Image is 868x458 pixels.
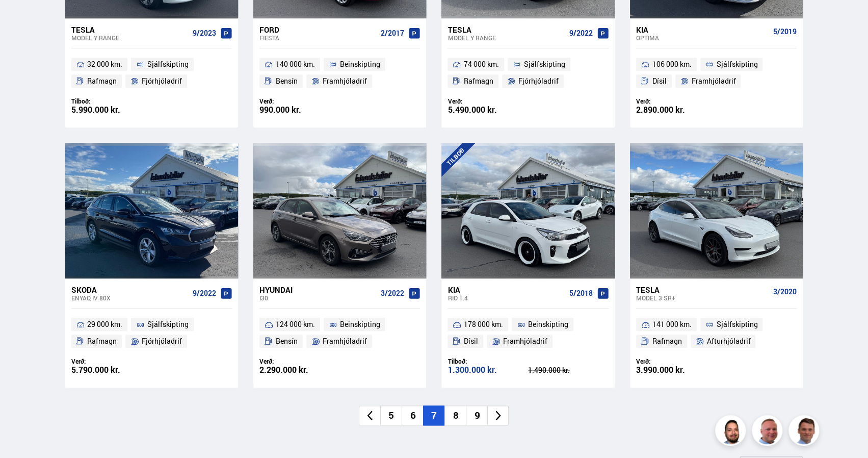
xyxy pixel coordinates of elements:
[448,285,565,294] div: Kia
[630,18,803,128] a: Kia Optima 5/2019 106 000 km. Sjálfskipting Dísil Framhjóladrif Verð: 2.890.000 kr.
[193,289,216,297] span: 9/2022
[71,106,152,114] div: 5.990.000 kr.
[652,318,692,330] span: 141 000 km.
[65,278,238,388] a: Skoda Enyaq iV 80X 9/2022 29 000 km. Sjálfskipting Rafmagn Fjórhjóladrif Verð: 5.790.000 kr.
[528,318,568,330] span: Beinskipting
[276,335,298,347] span: Bensín
[259,25,377,34] div: Ford
[441,18,614,128] a: Tesla Model Y RANGE 9/2022 74 000 km. Sjálfskipting Rafmagn Fjórhjóladrif Verð: 5.490.000 kr.
[636,294,769,301] div: Model 3 SR+
[71,97,152,105] div: Tilboð:
[636,358,717,365] div: Verð:
[630,278,803,388] a: Tesla Model 3 SR+ 3/2020 141 000 km. Sjálfskipting Rafmagn Afturhjóladrif Verð: 3.990.000 kr.
[381,29,404,37] span: 2/2017
[87,335,117,347] span: Rafmagn
[71,294,189,301] div: Enyaq iV 80X
[340,318,380,330] span: Beinskipting
[652,58,692,70] span: 106 000 km.
[569,29,593,37] span: 9/2022
[448,34,565,41] div: Model Y RANGE
[448,366,528,374] div: 1.300.000 kr.
[323,335,367,347] span: Framhjóladrif
[259,106,340,114] div: 990.000 kr.
[71,34,189,41] div: Model Y RANGE
[518,75,559,87] span: Fjórhjóladrif
[773,288,797,296] span: 3/2020
[717,417,747,447] img: nhp88E3Fdnt1Opn2.png
[147,318,189,330] span: Sjálfskipting
[652,75,667,87] span: Dísil
[71,358,152,365] div: Verð:
[790,417,821,447] img: FbJEzSuNWCJXmdc-.webp
[147,58,189,70] span: Sjálfskipting
[276,318,315,330] span: 124 000 km.
[259,366,340,374] div: 2.290.000 kr.
[706,335,750,347] span: Afturhjóladrif
[402,405,423,425] li: 6
[142,335,182,347] span: Fjórhjóladrif
[636,97,717,105] div: Verð:
[380,405,402,425] li: 5
[464,75,493,87] span: Rafmagn
[464,335,478,347] span: Dísil
[323,75,367,87] span: Framhjóladrif
[448,25,565,34] div: Tesla
[65,18,238,128] a: Tesla Model Y RANGE 9/2023 32 000 km. Sjálfskipting Rafmagn Fjórhjóladrif Tilboð: 5.990.000 kr.
[423,405,444,425] li: 7
[528,367,609,374] div: 1.490.000 kr.
[716,58,757,70] span: Sjálfskipting
[276,75,298,87] span: Bensín
[259,294,377,301] div: i30
[753,417,784,447] img: siFngHWaQ9KaOqBr.png
[259,358,340,365] div: Verð:
[448,106,528,114] div: 5.490.000 kr.
[444,405,466,425] li: 8
[253,278,426,388] a: Hyundai i30 3/2022 124 000 km. Beinskipting Bensín Framhjóladrif Verð: 2.290.000 kr.
[259,285,377,294] div: Hyundai
[448,97,528,105] div: Verð:
[448,294,565,301] div: Rio 1.4
[87,75,117,87] span: Rafmagn
[142,75,182,87] span: Fjórhjóladrif
[636,106,717,114] div: 2.890.000 kr.
[773,28,797,36] span: 5/2019
[503,335,547,347] span: Framhjóladrif
[691,75,735,87] span: Framhjóladrif
[636,285,769,294] div: Tesla
[441,278,614,388] a: Kia Rio 1.4 5/2018 178 000 km. Beinskipting Dísil Framhjóladrif Tilboð: 1.300.000 kr. 1.490.000 kr.
[636,366,717,374] div: 3.990.000 kr.
[71,25,189,34] div: Tesla
[276,58,315,70] span: 140 000 km.
[716,318,757,330] span: Sjálfskipting
[466,405,487,425] li: 9
[652,335,682,347] span: Rafmagn
[87,318,122,330] span: 29 000 km.
[87,58,122,70] span: 32 000 km.
[259,34,377,41] div: Fiesta
[71,366,152,374] div: 5.790.000 kr.
[464,318,503,330] span: 178 000 km.
[193,29,216,37] span: 9/2023
[381,289,404,297] span: 3/2022
[259,97,340,105] div: Verð:
[464,58,499,70] span: 74 000 km.
[636,34,769,41] div: Optima
[569,289,593,297] span: 5/2018
[253,18,426,128] a: Ford Fiesta 2/2017 140 000 km. Beinskipting Bensín Framhjóladrif Verð: 990.000 kr.
[340,58,380,70] span: Beinskipting
[524,58,565,70] span: Sjálfskipting
[636,25,769,34] div: Kia
[448,358,528,365] div: Tilboð:
[71,285,189,294] div: Skoda
[8,4,39,35] button: Opna LiveChat spjallviðmót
